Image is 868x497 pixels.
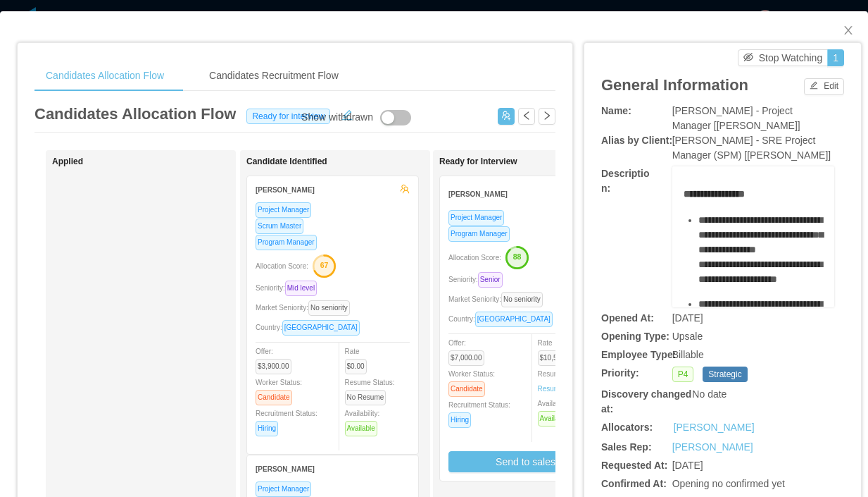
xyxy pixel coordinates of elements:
button: Send to sales [448,451,603,472]
span: No Resume [345,390,386,405]
span: Seniority: [256,284,322,292]
a: Resume1 [538,384,568,394]
div: rdw-editor [684,187,824,328]
span: Senior [478,272,503,288]
span: [DATE] [672,460,703,471]
span: Available [345,421,377,436]
button: icon: left [518,108,535,125]
span: No date [692,388,727,400]
span: Upsale [672,331,703,342]
b: Employee Type: [601,349,676,360]
span: Project Manager [256,481,311,497]
span: P4 [672,367,694,382]
b: Opening Type: [601,331,669,342]
span: Program Manager [256,235,317,250]
span: Program Manager [448,226,510,242]
span: Mid level [285,281,317,296]
span: No seniority [308,300,350,316]
span: $10,560.00 [538,350,577,366]
button: icon: edit [336,106,358,121]
button: 1 [827,49,844,66]
button: icon: eye-invisibleStop Watching [738,49,829,66]
article: Candidates Allocation Flow [34,102,236,125]
button: icon: editEdit [804,78,844,95]
span: Availability: [345,410,383,432]
span: Opening no confirmed yet [672,478,785,489]
span: Project Manager [256,202,311,218]
span: Market Seniority: [448,295,548,303]
div: Candidates Recruitment Flow [198,60,350,92]
span: Project Manager [448,210,504,226]
a: [PERSON_NAME] [672,441,753,453]
b: Name: [601,105,631,116]
span: Scrum Master [256,219,303,234]
span: Rate [538,339,583,362]
span: [GEOGRAPHIC_DATA] [282,320,360,336]
button: 88 [501,245,529,268]
span: Resume Status: [538,370,588,393]
b: Confirmed At: [601,478,667,489]
span: $0.00 [345,359,367,374]
text: 67 [320,261,329,269]
button: icon: right [539,108,555,125]
h1: Ready for Interview [439,157,636,167]
span: Billable [672,349,704,360]
b: Allocators: [601,422,653,433]
i: icon: close [843,25,854,36]
span: Candidate [448,381,485,397]
h1: Applied [52,157,249,167]
a: [PERSON_NAME] [674,420,755,435]
strong: [PERSON_NAME] [448,190,508,198]
b: Sales Rep: [601,441,652,453]
span: Availability: [538,400,576,422]
span: $3,900.00 [256,359,291,374]
button: icon: usergroup-add [498,108,515,125]
span: Candidate [256,390,292,405]
span: [PERSON_NAME] - SRE Project Manager (SPM) [[PERSON_NAME]] [672,135,831,161]
span: Hiring [256,421,278,436]
span: Recruitment Status: [448,401,510,424]
b: Description: [601,168,649,194]
div: Show withdrawn [301,110,373,125]
span: No seniority [501,292,543,307]
b: Alias by Client: [601,135,672,146]
span: Hiring [448,412,471,428]
b: Requested At: [601,460,667,471]
span: Resume Status: [345,379,395,401]
span: Offer: [256,348,297,370]
div: rdw-wrapper [672,166,834,307]
span: team [400,184,410,194]
span: Available [538,411,570,427]
span: Seniority: [448,276,508,283]
strong: [PERSON_NAME] [256,465,315,473]
button: Close [829,11,868,51]
h1: Candidate Identified [246,157,444,167]
b: Discovery changed at: [601,388,691,415]
span: Worker Status: [448,370,495,393]
span: Ready for interview [246,109,330,124]
span: $7,000.00 [448,350,484,366]
span: Offer: [448,339,490,362]
text: 88 [513,252,522,261]
span: Country: [448,315,558,323]
div: Candidates Allocation Flow [34,60,175,92]
span: Country: [256,324,365,331]
article: General Information [601,73,748,97]
span: [DATE] [672,312,703,324]
b: Opened At: [601,312,654,324]
span: Strategic [703,367,747,382]
span: Allocation Score: [256,262,308,270]
button: 67 [308,254,336,276]
span: Market Seniority: [256,304,356,312]
span: Allocation Score: [448,254,501,262]
span: [GEOGRAPHIC_DATA] [475,312,553,327]
span: Rate [345,348,372,370]
strong: [PERSON_NAME] [256,186,315,194]
span: Recruitment Status: [256,410,317,432]
b: Priority: [601,367,639,379]
span: Worker Status: [256,379,302,401]
span: [PERSON_NAME] - Project Manager [[PERSON_NAME]] [672,105,800,131]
